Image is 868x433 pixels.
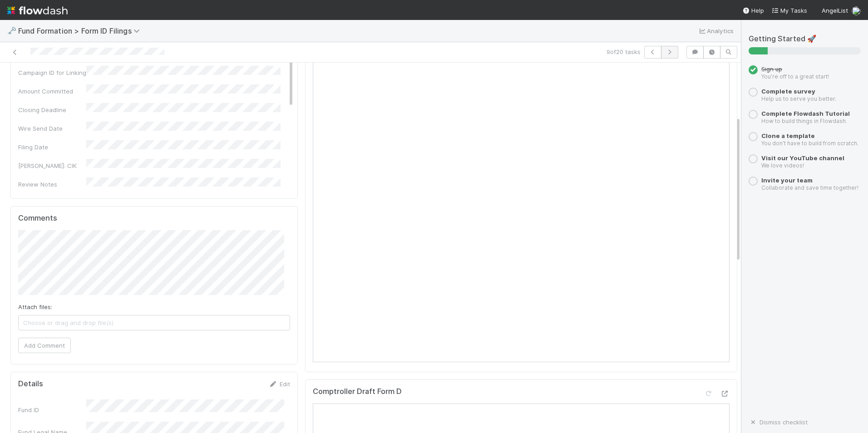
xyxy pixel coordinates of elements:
[749,34,861,44] h5: Getting Started 🚀
[761,140,858,147] small: You don’t have to build from scratch.
[761,132,815,139] a: Clone a template
[761,154,844,162] a: Visit our YouTube channel
[19,315,290,330] span: Choose or drag and drop file(s)
[761,118,847,124] small: How to build things in Flowdash.
[18,124,86,133] div: Wire Send Date
[7,27,16,34] span: 🗝️
[852,6,861,15] img: avatar_7d33b4c2-6dd7-4bf3-9761-6f087fa0f5c6.png
[771,7,807,14] span: My Tasks
[761,184,858,191] small: Collaborate and save time together!
[18,338,71,353] button: Add Comment
[822,7,848,14] span: AngelList
[761,73,829,80] small: You’re off to a great start!
[18,405,86,414] div: Fund ID
[313,387,402,396] h5: Comptroller Draft Form D
[761,88,815,95] a: Complete survey
[761,177,813,184] a: Invite your team
[761,162,804,169] small: We love videos!
[771,6,807,15] a: My Tasks
[18,180,86,189] div: Review Notes
[749,418,808,426] a: Dismiss checklist
[18,214,290,223] h5: Comments
[761,95,836,102] small: Help us to serve you better.
[269,380,290,388] a: Edit
[18,87,86,96] div: Amount Committed
[18,105,86,114] div: Closing Deadline
[607,47,641,56] span: 9 of 20 tasks
[18,143,86,152] div: Filing Date
[761,65,782,73] span: Sign up
[742,6,764,15] div: Help
[7,3,68,18] img: logo-inverted-e16ddd16eac7371096b0.svg
[698,25,734,36] a: Analytics
[18,379,43,389] h5: Details
[761,110,850,117] a: Complete Flowdash Tutorial
[18,302,52,311] label: Attach files:
[18,161,86,170] div: [PERSON_NAME]: CIK
[18,26,144,35] span: Fund Formation > Form ID Filings
[18,68,86,77] div: Campaign ID for Linking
